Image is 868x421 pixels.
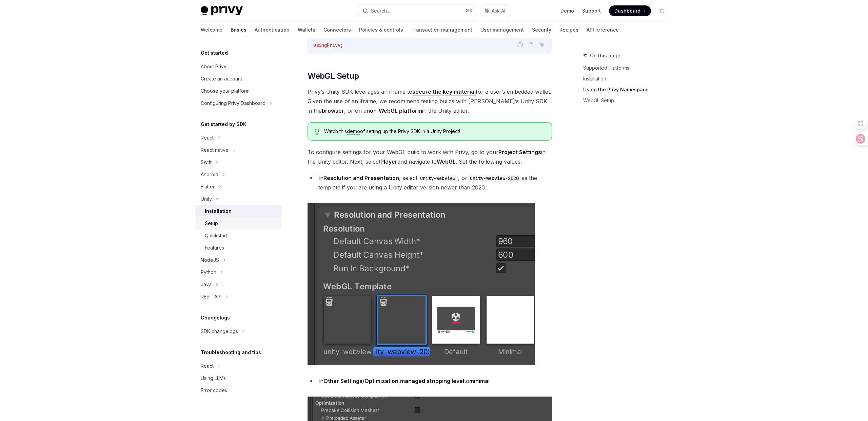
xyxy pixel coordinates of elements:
[537,40,546,49] button: Ask AI
[205,219,218,227] div: Setup
[195,217,282,230] a: Setup
[466,8,473,14] span: ⌘ K
[201,49,228,57] h5: Get started
[201,280,212,289] div: Java
[201,99,265,107] div: Configuring Privy Dashboard
[201,293,221,301] div: REST API
[308,376,552,386] li: In , to
[308,147,552,166] span: To configure settings for your WebGL build to work with Privy, go to your in the Unity editor. Ne...
[498,149,541,155] strong: Project Settings
[201,62,226,71] div: About Privy
[359,22,403,38] a: Policies & controls
[308,71,359,81] span: WebGL Setup
[559,22,578,38] a: Recipes
[195,60,282,73] a: About Privy
[201,22,222,38] a: Welcome
[323,22,351,38] a: Connectors
[323,175,399,181] strong: Resolution and Presentation
[583,84,673,95] a: Using the Privy Namespace
[201,348,261,356] h5: Troubleshooting and tips
[527,40,535,49] button: Copy the contents from the code block
[195,205,282,217] a: Installation
[201,386,227,395] div: Error codes
[327,42,340,48] span: Privy
[656,5,667,16] button: Toggle dark mode
[195,73,282,85] a: Create an account
[367,107,422,114] strong: non-WebGL platform
[201,87,250,95] div: Choose your platform
[201,134,214,142] div: React
[313,42,327,48] span: using
[492,7,505,14] span: Ask AI
[195,372,282,384] a: Using LLMs
[480,5,510,17] button: Ask AI
[583,73,673,84] a: Installation
[201,75,242,83] div: Create an account
[201,195,212,203] div: Unity
[231,22,246,38] a: Basics
[582,7,601,14] a: Support
[412,88,476,95] a: secure the key material
[315,129,319,135] svg: Tip
[201,146,229,154] div: React native
[201,183,215,191] div: Flutter
[380,158,397,165] strong: Player
[467,175,521,182] code: unity-webview-2020
[560,7,574,14] a: Demo
[358,5,477,17] button: Search...⌘K
[308,173,552,192] li: In , select , or as the template if you are using a Unity editor version newer than 2020.
[205,244,224,252] div: Features
[195,230,282,242] a: Quickstart
[609,5,651,16] a: Dashboard
[437,158,456,165] strong: WebGL
[322,107,344,114] strong: browser
[195,384,282,397] a: Error codes
[201,374,226,382] div: Using LLMs
[324,128,545,135] span: Watch this of setting up the Privy SDK in a Unity Project!
[308,87,552,115] span: Privy’s Unity SDK leverages an iframe to for a user’s embedded wallet. Given the use of an iframe...
[195,85,282,97] a: Choose your platform
[411,22,472,38] a: Transaction management
[371,7,390,15] div: Search...
[205,207,232,215] div: Installation
[201,268,216,276] div: Python
[587,22,619,38] a: API reference
[201,362,214,370] div: React
[400,378,464,384] strong: managed stripping level
[516,40,525,49] button: Report incorrect code
[201,327,238,335] div: SDK changelogs
[205,232,227,240] div: Quickstart
[590,52,620,60] span: On this page
[583,62,673,73] a: Supported Platforms
[417,175,458,182] code: unity-webview
[340,42,343,48] span: ;
[323,378,398,384] strong: Other Settings/Optimization
[347,128,360,134] a: demo
[201,120,246,128] h5: Get started by SDK
[532,22,551,38] a: Security
[201,256,219,264] div: NodeJS
[614,7,640,14] span: Dashboard
[201,158,212,166] div: Swift
[195,242,282,254] a: Features
[308,203,535,365] img: webview-template
[480,22,524,38] a: User management
[583,95,673,106] a: WebGL Setup
[201,314,230,322] h5: Changelogs
[201,170,218,179] div: Android
[298,22,315,38] a: Wallets
[201,6,243,16] img: light logo
[469,378,490,384] strong: minimal
[255,22,290,38] a: Authentication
